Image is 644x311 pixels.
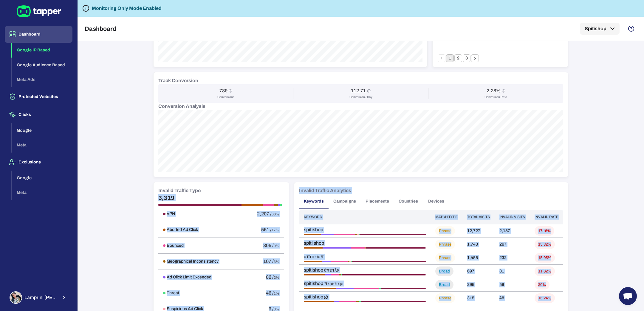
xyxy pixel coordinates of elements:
a: Google IP Based [12,47,72,52]
button: Dashboard [5,26,72,43]
div: VPN • 1,338 [360,234,426,235]
td: 81 [495,265,530,278]
span: Phrase [435,242,455,247]
div: VPN • 150 [352,261,426,262]
div: Threat • 2 [351,261,352,262]
div: Aborted Ad Click • 15 [304,274,325,275]
span: spitishop [304,227,426,233]
span: Conversion Rate [484,95,507,99]
div: Aborted Ad Click • 37 [304,261,322,262]
svg: Conversions [229,89,232,93]
div: Ad Click Limit Exceeded • 19 [322,261,331,262]
td: 48 [495,292,530,305]
h6: Track Conversion [158,77,198,84]
span: 561 / [261,227,272,232]
button: page 1 [446,54,454,62]
div: Suspicious Ad Click • 3 [349,261,351,262]
button: Spitishop [580,23,620,35]
div: Geographical Inconsistency • 1 [356,301,358,302]
h6: VPN [167,211,175,217]
td: 232 [495,251,530,265]
span: Phrase [435,255,455,261]
span: 15.24% [535,296,555,301]
span: Broad [435,282,453,287]
a: Clicks [5,112,72,117]
h6: Aborted Ad Click [167,227,198,232]
div: Suspicious Ad Click • 29 [357,234,359,235]
h6: Monitoring Only Mode Enabled [92,5,162,12]
button: Google [12,171,72,186]
div: Bounced • 15 [354,288,379,289]
span: 305 / [263,243,274,248]
span: spitishop περιστερι [304,281,426,287]
div: Bounced • 6 [331,274,339,275]
button: Devices [423,194,450,209]
div: Geographical Inconsistency • 41 [355,234,357,235]
span: 66% [272,212,279,216]
img: Lamprini Reppa [10,292,21,303]
h6: Threat [167,290,179,296]
button: Google IP Based [12,43,72,58]
div: Ad Click Limit Exceeded • 2 [334,301,339,302]
h6: 112.71 [351,88,366,94]
th: Total visits [462,210,495,224]
div: Aborted Ad Click • 12 [304,301,334,302]
a: Protected Websites [5,94,72,99]
span: 3% [274,260,279,264]
h5: Dashboard [85,25,116,32]
span: Phrase [435,296,455,301]
span: Broad [435,269,453,274]
span: spitishop έπιπλα [304,267,426,273]
div: Ad Click Limit Exceeded • 4 [325,274,331,275]
div: Aborted Ad Click • 44 [304,247,323,249]
h6: Ad Click Limit Exceeded [167,275,211,280]
td: 267 [495,238,530,251]
button: Protected Websites [5,88,72,105]
th: Invalid rate [530,210,563,224]
span: Phrase [435,229,455,234]
td: 12,727 [462,224,495,238]
div: VPN • 26 [381,288,426,289]
button: Placements [361,194,394,209]
a: Exclusions [5,159,72,164]
span: 2,207 / [257,211,272,216]
nav: pagination navigation [437,54,479,62]
div: Geographical Inconsistency • 3 [348,261,349,262]
div: Geographical Inconsistency • 1 [339,274,341,275]
span: 46 / [266,290,274,295]
span: spitishop gr [304,294,426,300]
button: Go to page 3 [463,54,470,62]
a: Open chat [619,287,637,305]
a: Dashboard [5,31,72,36]
div: VPN • 140 [366,247,426,249]
div: Ad Click Limit Exceeded • 10 [336,288,354,289]
div: Threat • 1 [359,301,361,302]
a: Google Audience Based [12,62,72,67]
button: Campaigns [329,194,361,209]
th: Keyword [299,210,431,224]
span: 107 / [263,259,274,264]
a: Google [12,127,72,132]
span: 17.18% [535,229,554,234]
td: 315 [462,292,495,305]
span: 15.32% [535,242,555,247]
div: Bounced • 7 [339,301,356,302]
th: Invalid visits [495,210,530,224]
span: 1% [274,291,279,295]
h6: 789 [219,88,227,94]
svg: Tapper is not blocking any fraudulent activity for this domain [82,5,89,12]
span: 15.95% [535,255,555,261]
button: Google Audience Based [12,58,72,73]
div: Threat • 1 [341,274,342,275]
div: Ad Click Limit Exceeded • 66 [323,247,351,249]
h6: Invalid Traffic Type [158,187,201,194]
div: Bounced • 426 [334,234,355,235]
span: spiti shop [304,240,426,246]
button: Exclusions [5,154,72,171]
span: 20% [535,282,549,287]
td: 1,455 [462,251,495,265]
span: 2% [274,275,279,280]
div: Aborted Ad Click • 19 [304,288,336,289]
h6: 2.28% [487,88,501,94]
div: VPN • 59 [342,274,426,275]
